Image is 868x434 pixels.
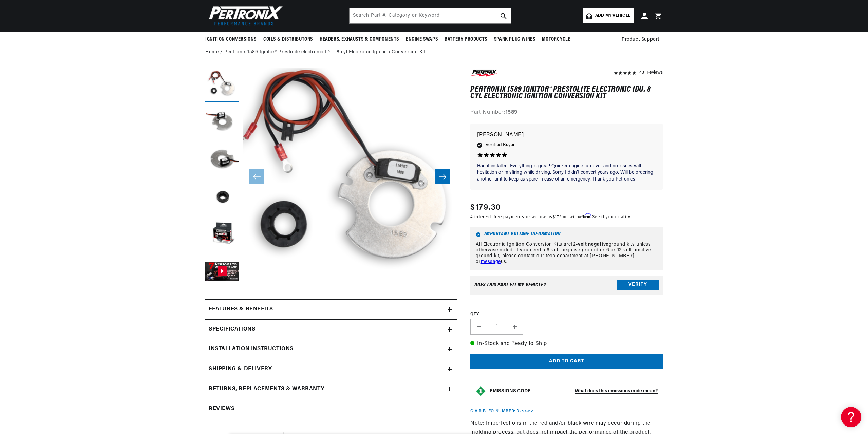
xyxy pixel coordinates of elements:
span: $17 [553,215,560,219]
media-gallery: Gallery Viewer [205,68,457,286]
p: In-Stock and Ready to Ship [470,340,663,348]
input: Search Part #, Category or Keyword [350,8,511,23]
h2: Reviews [209,404,234,413]
button: Load image 5 in gallery view [205,218,239,251]
span: Spark Plug Wires [494,36,535,43]
div: Does This part fit My vehicle? [474,282,546,288]
p: Had it installed. Everything is great! Quicker engine turnover and no issues with hesitation or m... [477,163,656,183]
p: 4 interest-free payments or as low as /mo with . [470,214,630,220]
h6: Important Voltage Information [476,232,657,237]
h2: Shipping & Delivery [209,365,272,374]
strong: EMISSIONS CODE [490,389,531,394]
span: Product Support [622,36,659,43]
p: All Electronic Ignition Conversion Kits are ground kits unless otherwise noted. If you need a 6-v... [476,242,657,265]
span: Ignition Conversions [205,36,257,43]
button: Load image 1 in gallery view [205,68,239,102]
strong: 1589 [506,110,517,115]
h2: Installation instructions [209,345,294,354]
button: Add to cart [470,354,663,369]
span: Verified Buyer [486,141,515,149]
button: EMISSIONS CODEWhat does this emissions code mean? [490,388,658,394]
span: Motorcycle [542,36,570,43]
h2: Returns, Replacements & Warranty [209,385,324,394]
h2: Features & Benefits [209,305,273,314]
summary: Features & Benefits [205,300,457,319]
h2: Specifications [209,325,255,334]
summary: Motorcycle [539,32,574,48]
a: Add my vehicle [583,8,634,23]
summary: Ignition Conversions [205,32,260,48]
button: search button [496,8,511,23]
img: Pertronix [205,4,283,27]
summary: Installation instructions [205,339,457,359]
button: Load image 3 in gallery view [205,143,239,177]
span: Affirm [579,213,591,219]
summary: Reviews [205,399,457,419]
div: 431 Reviews [639,68,663,76]
strong: 12-volt negative [571,242,609,247]
p: C.A.R.B. EO Number: D-57-22 [470,409,533,414]
span: Coils & Distributors [263,36,313,43]
a: PerTronix 1589 Ignitor® Prestolite electronic IDU, 8 cyl Electronic Ignition Conversion Kit [224,49,426,56]
button: Slide left [249,169,264,184]
span: Add my vehicle [595,13,630,19]
summary: Product Support [622,32,663,48]
span: Engine Swaps [406,36,438,43]
h1: PerTronix 1589 Ignitor® Prestolite electronic IDU, 8 cyl Electronic Ignition Conversion Kit [470,86,663,100]
summary: Spark Plug Wires [491,32,539,48]
p: [PERSON_NAME] [477,131,656,140]
summary: Coils & Distributors [260,32,316,48]
img: Emissions code [475,386,486,397]
strong: What does this emissions code mean? [575,389,658,394]
button: Load image 4 in gallery view [205,180,239,214]
button: Slide right [435,169,450,184]
summary: Engine Swaps [402,32,441,48]
a: See if you qualify - Learn more about Affirm Financing (opens in modal) [592,215,630,219]
label: QTY [470,312,663,317]
summary: Returns, Replacements & Warranty [205,379,457,399]
div: Part Number: [470,108,663,117]
nav: breadcrumbs [205,49,663,56]
summary: Shipping & Delivery [205,359,457,379]
summary: Headers, Exhausts & Components [316,32,402,48]
a: message [481,259,501,264]
span: $179.30 [470,202,501,214]
button: Verify [617,280,659,290]
span: Headers, Exhausts & Components [320,36,399,43]
a: Home [205,49,219,56]
summary: Battery Products [441,32,491,48]
span: Battery Products [445,36,487,43]
button: Load image 2 in gallery view [205,106,239,139]
summary: Specifications [205,320,457,339]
